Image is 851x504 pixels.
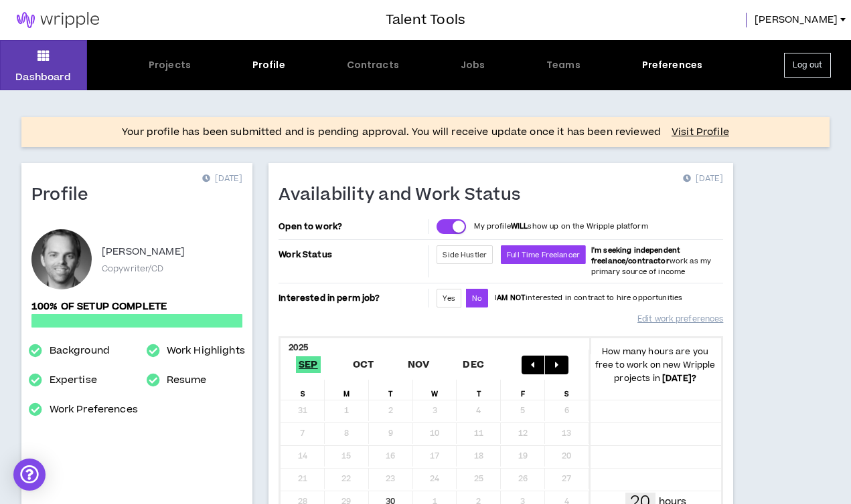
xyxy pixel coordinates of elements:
a: Work Highlights [167,343,245,359]
strong: WILL [511,221,528,231]
a: Resume [167,372,207,388]
div: Contracts [347,58,399,72]
div: T [369,380,413,400]
b: [DATE] ? [662,372,696,384]
p: Copywriter/CD [102,263,164,275]
div: Teams [546,58,581,72]
a: Expertise [50,372,97,388]
span: Side Hustler [443,250,487,260]
div: T [457,380,501,400]
p: Work Status [279,245,425,264]
span: No [472,293,482,303]
div: John S. [31,229,92,289]
div: Open Intercom Messenger [13,459,46,491]
strong: AM NOT [497,293,526,303]
a: Edit work preferences [637,307,723,331]
p: My profile show up on the Wripple platform [474,221,647,232]
h1: Availability and Work Status [279,184,530,206]
p: [DATE] [683,172,723,186]
span: Oct [350,356,377,373]
b: 2025 [289,342,308,354]
a: Background [50,343,110,359]
span: Sep [296,356,321,373]
span: Nov [405,356,433,373]
div: Profile [252,58,285,72]
p: [DATE] [202,172,242,186]
span: [PERSON_NAME] [755,13,838,27]
div: Projects [149,58,191,72]
b: I'm seeking independent freelance/contractor [591,245,680,266]
p: How many hours are you free to work on new Wripple projects in [589,345,721,385]
div: S [281,380,325,400]
button: Log out [784,53,831,78]
p: [PERSON_NAME] [102,244,185,260]
div: M [325,380,369,400]
h1: Profile [31,184,98,206]
p: I interested in contract to hire opportunities [495,293,682,303]
h3: Talent Tools [386,10,465,30]
p: Open to work? [279,221,425,232]
a: Visit Profile [672,126,729,139]
span: Dec [460,356,487,373]
div: W [413,380,457,400]
div: Preferences [642,58,703,72]
p: 100% of setup complete [31,299,242,314]
p: Interested in perm job? [279,289,425,307]
div: F [501,380,545,400]
p: Your profile has been submitted and is pending approval. You will receive update once it has been... [122,124,661,140]
div: S [545,380,589,400]
p: Dashboard [15,70,71,84]
span: Yes [443,293,455,303]
div: Jobs [461,58,485,72]
a: Work Preferences [50,402,138,418]
span: work as my primary source of income [591,245,711,277]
